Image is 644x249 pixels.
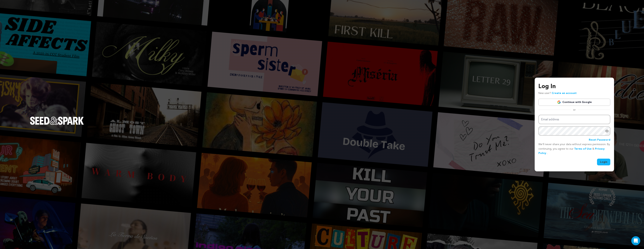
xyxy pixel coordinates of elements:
p: New user? [538,91,577,96]
p: We’ll never share your data without express permission. By continuing, you agree to our & . [538,142,610,156]
button: Login [597,159,610,165]
a: Show password as plain text. Warning: this will display your password on the screen. [605,129,609,133]
a: Reset Password [589,138,610,142]
a: Terms of Use [574,148,592,150]
a: Seed&Spark Homepage [30,117,84,132]
a: Create an account [552,92,577,94]
img: Google logo [557,100,561,104]
img: Seed&Spark Logo [30,117,84,125]
a: Continue with Google [538,99,610,106]
div: Open Intercom Messenger [631,236,640,245]
h3: Log In [538,82,610,91]
input: Email address [538,115,610,124]
span: or [571,108,578,112]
